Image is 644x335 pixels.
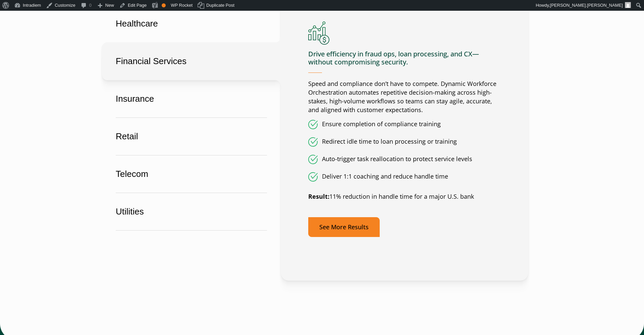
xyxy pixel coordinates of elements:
[308,21,329,45] img: Financial Services
[308,80,501,114] p: Speed and compliance don’t have to compete. Dynamic Workforce Orchestration automates repetitive ...
[308,192,329,200] strong: Result:
[308,137,501,147] li: Redirect idle time to loan processing or training
[308,192,501,201] p: 11% reduction in handle time for a major U.S. bank
[308,120,501,129] li: Ensure completion of compliance training
[102,193,281,231] button: Utilities
[308,155,501,164] li: Auto-trigger task reallocation to protect service levels
[102,117,281,155] button: Retail
[308,50,501,73] h4: Drive efficiency in fraud ops, loan processing, and CX—without compromising security.
[550,3,623,8] span: [PERSON_NAME].[PERSON_NAME]
[162,3,166,7] div: OK
[102,5,281,43] button: Healthcare
[308,172,501,182] li: Deliver 1:1 coaching and reduce handle time
[102,80,281,118] button: Insurance
[102,42,281,80] button: Financial Services
[102,155,281,193] button: Telecom
[308,217,380,237] a: See More Results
